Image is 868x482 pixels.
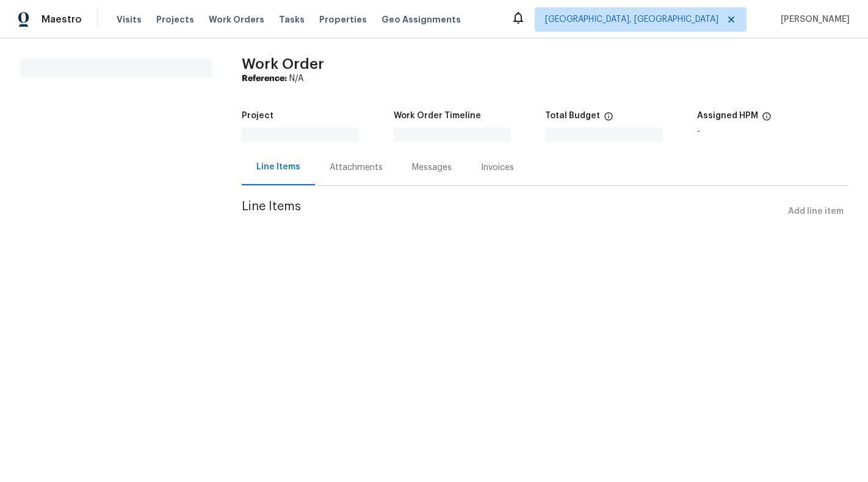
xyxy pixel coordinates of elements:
[279,15,305,24] span: Tasks
[545,112,600,120] h5: Total Budget
[242,200,783,223] span: Line Items
[412,161,452,174] div: Messages
[545,13,718,26] span: [GEOGRAPHIC_DATA], [GEOGRAPHIC_DATA]
[319,13,367,26] span: Properties
[382,13,461,26] span: Geo Assignments
[156,13,194,26] span: Projects
[242,74,287,83] b: Reference:
[697,112,758,120] h5: Assigned HPM
[481,161,514,174] div: Invoices
[242,73,848,85] div: N/A
[330,161,383,174] div: Attachments
[604,112,613,127] span: The total cost of line items that have been proposed by Opendoor. This sum includes line items th...
[256,161,300,173] div: Line Items
[776,13,850,26] span: [PERSON_NAME]
[394,112,481,120] h5: Work Order Timeline
[242,112,273,120] h5: Project
[209,13,264,26] span: Work Orders
[117,13,142,26] span: Visits
[762,112,772,127] span: The hpm assigned to this work order.
[242,57,324,71] span: Work Order
[42,13,82,26] span: Maestro
[697,127,849,136] div: -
